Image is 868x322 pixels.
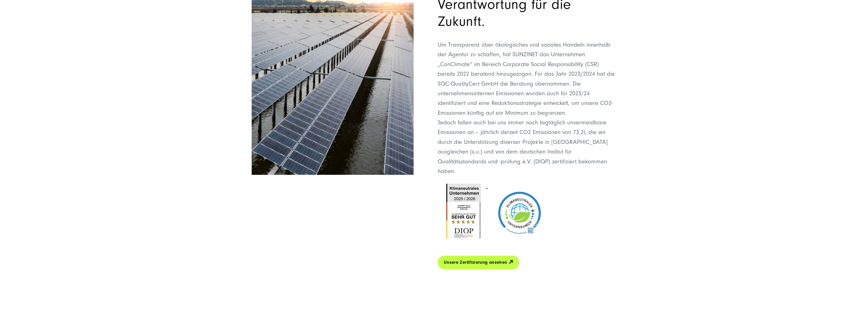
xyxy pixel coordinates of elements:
[438,255,519,270] a: Unsere Zertifizierung ansehen 🡭
[438,40,617,176] p: Um Transparenz über ökologisches und soziales Handeln innerhalb der Agentur zu schaffen, hat SUNZ...
[488,181,551,244] img: Klimaneutrales Unternehmen Full Service Agentur
[446,184,481,239] img: DIOP Klimaneutrales Unternehmen Siegel- digitalagentur SUNZINET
